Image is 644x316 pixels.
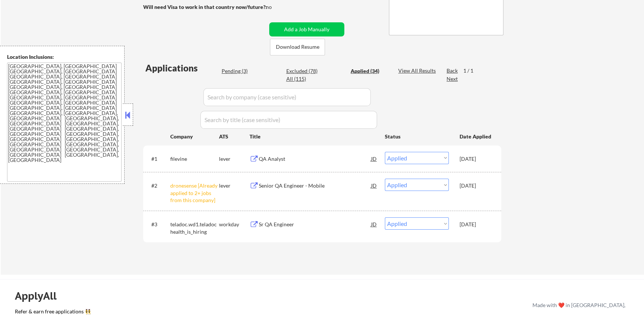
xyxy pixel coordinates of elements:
div: Pending (3) [222,67,259,75]
div: no [266,3,287,11]
div: 1 / 1 [463,67,480,74]
div: View All Results [398,67,438,74]
div: Senior QA Engineer - Mobile [259,182,371,189]
div: workday [219,221,249,228]
div: lever [219,155,249,163]
div: dronesense [Already applied to 2+ jobs from this company] [170,182,219,204]
div: Status [385,130,449,143]
div: Applied (34) [351,67,388,75]
div: lever [219,182,249,189]
div: teladoc.wd1.teladochealth_is_hiring [170,221,219,235]
div: Next [447,75,458,83]
div: Date Applied [460,133,492,140]
button: Add a Job Manually [269,22,344,36]
div: QA Analyst [259,155,371,163]
input: Search by company (case sensitive) [203,88,371,106]
div: Back [447,67,458,74]
div: JD [370,152,378,165]
div: Excluded (78) [286,67,323,75]
div: Location Inclusions: [7,53,122,61]
div: Company [170,133,219,140]
div: JD [370,217,378,231]
div: filevine [170,155,219,163]
button: Download Resume [270,39,325,55]
strong: Will need Visa to work in that country now/future?: [143,4,267,10]
div: [DATE] [460,182,492,189]
div: All (115) [286,75,323,83]
input: Search by title (case sensitive) [200,111,377,129]
div: Applications [145,64,219,73]
div: Title [249,133,378,140]
div: ATS [219,133,249,140]
div: #2 [151,182,164,189]
div: Sr QA Engineer [259,221,371,228]
div: [DATE] [460,155,492,163]
div: #3 [151,221,164,228]
div: #1 [151,155,164,163]
div: [DATE] [460,221,492,228]
div: JD [370,179,378,192]
div: ApplyAll [15,290,65,302]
